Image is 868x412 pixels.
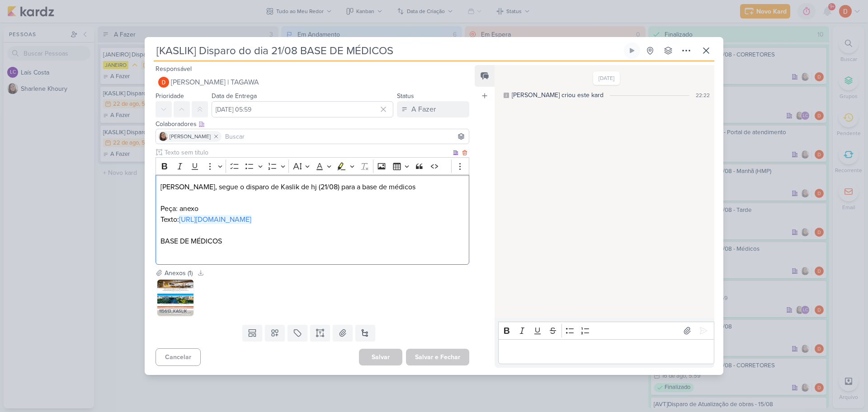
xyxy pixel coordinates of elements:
[160,214,464,225] p: Texto:
[154,42,622,59] input: Kard Sem Título
[158,77,169,88] img: Diego Lima | TAGAWA
[498,339,714,364] div: Editor editing area: main
[156,65,192,73] label: Responsável
[156,119,469,129] div: Colaboradores
[160,236,464,247] p: BASE DE MÉDICOS
[397,101,469,117] button: A Fazer
[157,280,193,316] img: nNe5bHOKB9AHXb0ikXu6h2TMvwaNNb2Wail80CDt.jpg
[397,92,414,100] label: Status
[628,47,636,54] div: Ligar relógio
[163,148,451,157] input: Texto sem título
[156,175,469,265] div: Editor editing area: main
[212,92,257,100] label: Data de Entrega
[156,157,469,175] div: Editor toolbar
[156,92,184,100] label: Prioridade
[165,268,193,278] div: Anexos (1)
[160,182,464,192] p: [PERSON_NAME], segue o disparo de Kaslik de hj (21/08) para a base de médicos
[498,322,714,339] div: Editor toolbar
[696,91,710,99] div: 22:22
[411,104,436,115] div: A Fazer
[212,101,393,117] input: Select a date
[159,132,168,141] img: Sharlene Khoury
[512,90,604,100] div: [PERSON_NAME] criou este kard
[156,348,201,366] button: Cancelar
[160,203,464,214] p: Peça: anexo
[156,74,469,90] button: [PERSON_NAME] | TAGAWA
[223,131,467,142] input: Buscar
[157,307,193,316] div: 115613_KASLIK _ E-MAIL MKT _ KASLIK IBIRAPUERA _ BASE MEDICOS _ ENTRE UM PLANTÃO E OUTRO VOCÊ POD...
[170,132,211,140] span: [PERSON_NAME]
[171,77,259,88] span: [PERSON_NAME] | TAGAWA
[179,215,251,224] a: [URL][DOMAIN_NAME]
